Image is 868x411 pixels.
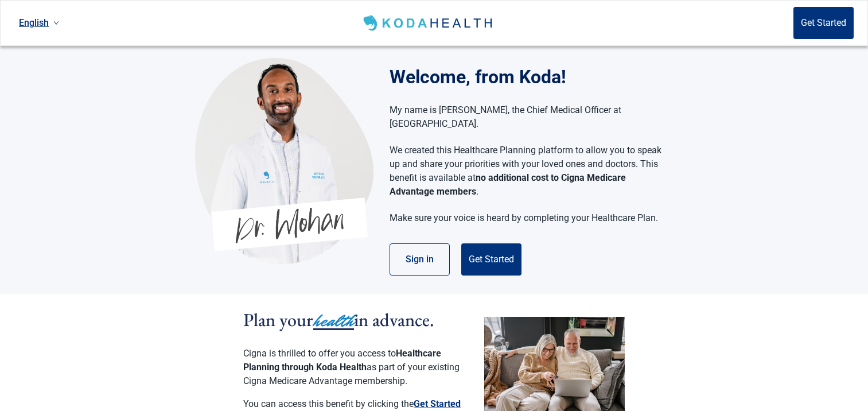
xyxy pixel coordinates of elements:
p: We created this Healthcare Planning platform to allow you to speak up and share your priorities w... [390,144,662,199]
p: Make sure your voice is heard by completing your Healthcare Plan. [390,211,662,225]
span: in advance. [354,308,434,332]
img: Koda Health [195,57,373,264]
p: My name is [PERSON_NAME], the Chief Medical Officer at [GEOGRAPHIC_DATA]. [390,103,662,131]
span: Cigna is thrilled to offer you access to [243,348,396,359]
span: health [313,308,354,334]
h1: Welcome, from Koda! [390,63,674,91]
span: Plan your [243,308,313,332]
img: Koda Health [361,14,497,32]
strong: no additional cost to Cigna Medicare Advantage members [390,172,626,197]
button: Get Started [461,243,521,276]
span: down [53,20,59,26]
a: Current language: English [14,13,64,32]
button: Sign in [390,243,450,276]
button: Get Started [414,397,461,411]
button: Get Started [793,7,854,39]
